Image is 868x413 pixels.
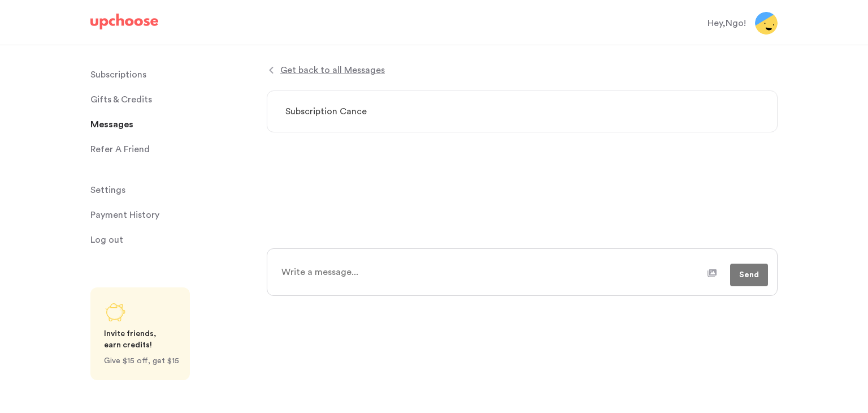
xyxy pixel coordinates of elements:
span: Send [739,268,759,282]
button: Send [730,264,768,286]
span: Settings [90,179,125,201]
span: Messages [90,113,133,136]
p: Refer A Friend [90,138,150,161]
a: Subscriptions [90,63,253,86]
a: Share UpChoose [90,287,190,380]
span: Log out [90,229,123,251]
span: Gifts & Credits [90,88,152,111]
a: Settings [90,179,253,201]
img: UpChoose [90,14,158,29]
a: UpChoose [90,14,158,35]
span: Get back to all Messages [280,63,385,77]
div: Hey, Ngo ! [708,16,746,30]
a: Log out [90,229,253,251]
a: Refer A Friend [90,138,253,161]
a: Messages [90,113,253,136]
p: Payment History [90,204,159,226]
a: Payment History [90,204,253,226]
a: Gifts & Credits [90,88,253,111]
p: Subscriptions [90,63,146,86]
